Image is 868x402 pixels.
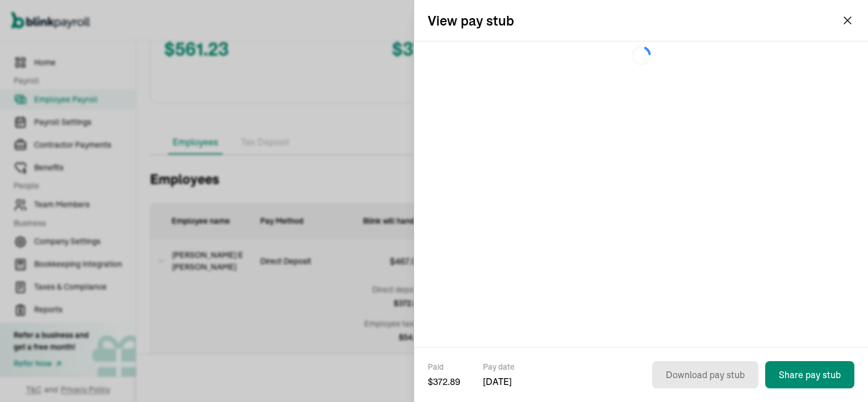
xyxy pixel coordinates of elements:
[428,375,460,388] span: $ 372.89
[428,361,460,372] span: Paid
[483,361,515,372] span: Pay date
[765,361,854,388] button: Share pay stub
[483,375,515,388] span: [DATE]
[428,11,514,30] h2: View pay stub
[652,361,758,388] button: Download pay stub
